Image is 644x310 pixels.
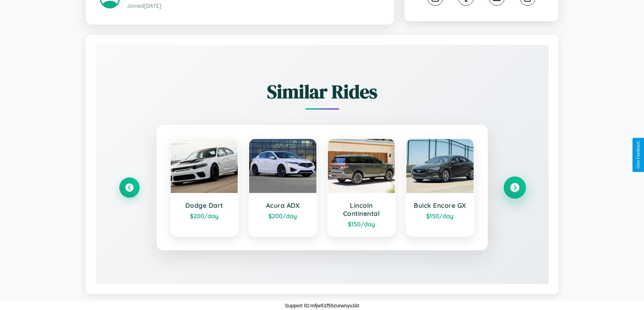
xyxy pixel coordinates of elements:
[170,138,239,237] a: Dodge Dart$200/day
[248,138,317,237] a: Acura ADX$200/day
[335,201,388,218] h3: Lincoln Continental
[177,212,231,220] div: $ 200 /day
[636,141,641,169] div: Give Feedback
[256,212,310,220] div: $ 200 /day
[127,1,380,11] p: Joined [DATE]
[119,79,525,105] h2: Similar Rides
[335,220,388,228] div: $ 150 /day
[285,301,359,310] p: Support ID: mfjw51f55zurwnyu1kt
[406,138,474,237] a: Buick Encore GX$150/day
[413,201,467,209] h3: Buick Encore GX
[177,201,231,209] h3: Dodge Dart
[256,201,310,209] h3: Acura ADX
[413,212,467,220] div: $ 150 /day
[327,138,396,237] a: Lincoln Continental$150/day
